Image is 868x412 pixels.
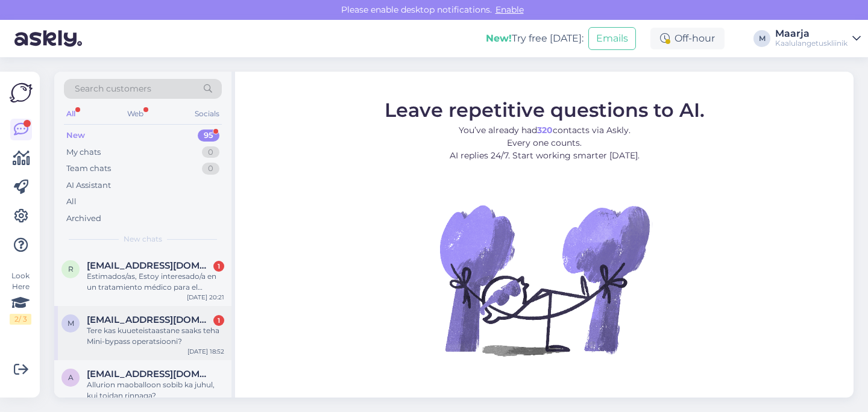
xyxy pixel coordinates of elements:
[486,31,583,46] div: Try free [DATE]:
[66,213,101,225] div: Archived
[66,196,77,208] div: All
[775,39,848,48] div: Kaalulangetuskliinik
[588,27,636,50] button: Emails
[68,373,74,382] span: a
[187,293,224,302] div: [DATE] 20:21
[650,28,725,49] div: Off-hour
[68,319,74,328] span: m
[75,83,151,95] span: Search customers
[385,98,705,121] span: Leave repetitive questions to AI.
[213,261,224,272] div: 1
[87,369,212,379] span: arminegrigorjan@gmail.com
[213,315,224,326] div: 1
[202,163,219,175] div: 0
[87,325,224,347] div: Tere kas kuueteistaastane saaks teha Mini-bypass operatsiooni?
[10,314,31,325] div: 2 / 3
[436,171,653,388] img: No Chat active
[87,314,212,325] span: martakallas5@gmail.com
[66,179,111,192] div: AI Assistant
[775,29,861,48] a: MaarjaKaalulangetuskliinik
[775,29,848,39] div: Maarja
[64,106,78,122] div: All
[385,123,705,161] p: You’ve already had contacts via Askly. Every one counts. AI replies 24/7. Start working smarter [...
[486,33,512,44] b: New!
[124,234,162,245] span: New chats
[68,264,74,273] span: r
[202,146,219,158] div: 0
[125,106,146,122] div: Web
[537,124,553,135] b: 320
[187,347,224,356] div: [DATE] 18:52
[753,30,770,47] div: M
[87,271,224,293] div: Estimados/as, Estoy interesado/a en un tratamiento médico para el control del peso en su clínica....
[492,4,527,15] span: Enable
[198,130,219,142] div: 95
[66,163,111,175] div: Team chats
[192,106,222,122] div: Socials
[87,260,212,271] span: rodriguezllibre@yahoo.com
[87,379,224,401] div: Allurion maoballoon sobib ka juhul, kui toidan rinnaga?
[10,81,33,104] img: Askly Logo
[10,270,31,325] div: Look Here
[66,146,101,158] div: My chats
[66,130,85,142] div: New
